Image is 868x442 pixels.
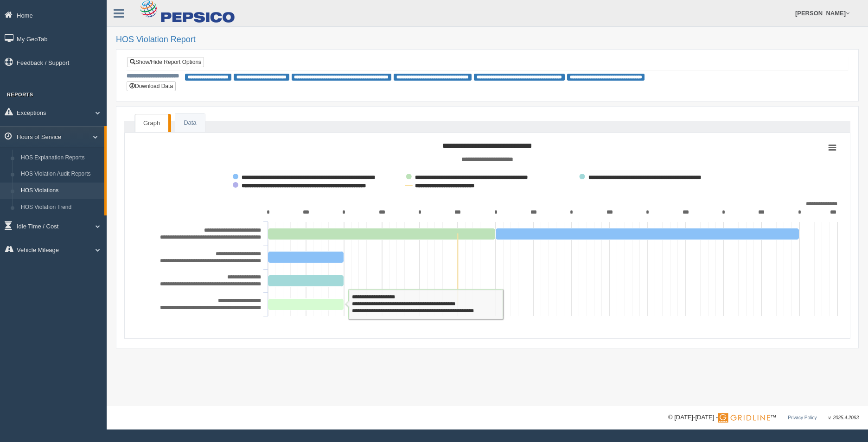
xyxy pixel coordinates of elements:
h2: HOS Violation Report [116,35,859,44]
a: HOS Violation Trend [17,199,104,216]
a: Graph [135,114,168,133]
a: Privacy Policy [788,415,817,420]
a: Show/Hide Report Options [127,57,204,67]
a: Data [175,114,204,133]
a: HOS Violation Audit Reports [17,166,104,183]
img: Gridline [718,413,770,423]
a: HOS Explanation Reports [17,150,104,166]
div: © [DATE]-[DATE] - ™ [668,413,859,423]
a: HOS Violations [17,183,104,199]
span: v. 2025.4.2063 [829,415,859,420]
button: Download Data [127,81,176,91]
